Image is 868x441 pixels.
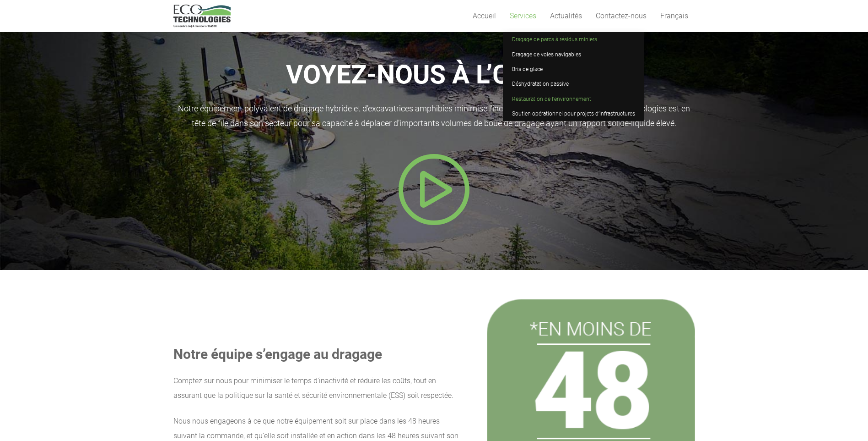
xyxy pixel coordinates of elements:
span: Déshydratation passive [512,81,569,87]
span: Accueil [473,11,496,20]
a: Soutien opérationnel pour projets d’infrastructures [503,106,644,121]
span: Français [660,11,688,20]
a: Bris de glace [503,62,644,77]
strong: Notre équipe s’engage au dragage [173,346,382,362]
p: Notre équipement polyvalent de dragage hybride et d’excavatrices amphibies minimise l’incidence s... [173,101,695,131]
span: Dragage de parcs à résidus miniers [512,36,597,43]
a: Dragage de parcs à résidus miniers [503,32,644,47]
span: Dragage de voies navigables [512,51,581,58]
button: Popup [398,153,471,226]
span: Soutien opérationnel pour projets d’infrastructures [512,110,635,117]
span: Restauration de l’environnement [512,96,591,102]
p: Comptez sur nous pour minimiser le temps d’inactivité et réduire les coûts, tout en assurant que ... [173,374,465,403]
span: Contactez-nous [596,11,647,20]
strong: VOYEZ-NOUS À L’ŒUVRE [286,59,582,90]
span: Bris de glace [512,66,543,72]
a: Dragage de voies navigables [503,47,644,61]
span: Services [510,11,536,20]
a: logo_EcoTech_ASDR_RGB [173,5,231,28]
a: Restauration de l’environnement [503,92,644,106]
span: Actualités [550,11,582,20]
a: Déshydratation passive [503,77,644,91]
